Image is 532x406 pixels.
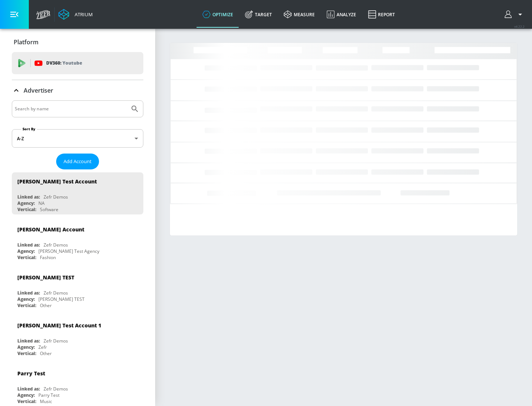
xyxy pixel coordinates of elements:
[44,242,68,248] div: Zefr Demos
[40,254,56,261] div: Fashion
[44,290,68,296] div: Zefr Demos
[12,220,143,262] div: [PERSON_NAME] AccountLinked as:Zefr DemosAgency:[PERSON_NAME] Test AgencyVertical:Fashion
[362,1,401,28] a: Report
[40,206,58,213] div: Software
[64,157,92,166] span: Add Account
[17,322,101,329] div: [PERSON_NAME] Test Account 1
[15,104,127,114] input: Search by name
[17,206,36,213] div: Vertical:
[321,1,362,28] a: Analyze
[17,386,40,392] div: Linked as:
[40,350,52,357] div: Other
[21,127,37,131] label: Sort By
[17,350,36,357] div: Vertical:
[17,178,97,185] div: [PERSON_NAME] Test Account
[17,200,35,206] div: Agency:
[56,154,99,169] button: Add Account
[38,296,85,302] div: [PERSON_NAME] TEST
[239,1,278,28] a: Target
[38,392,59,398] div: Parry Test
[197,1,239,28] a: optimize
[12,268,143,310] div: [PERSON_NAME] TESTLinked as:Zefr DemosAgency:[PERSON_NAME] TESTVertical:Other
[12,172,143,214] div: [PERSON_NAME] Test AccountLinked as:Zefr DemosAgency:NAVertical:Software
[17,296,35,302] div: Agency:
[40,398,52,405] div: Music
[44,338,68,344] div: Zefr Demos
[17,302,36,309] div: Vertical:
[12,316,143,358] div: [PERSON_NAME] Test Account 1Linked as:Zefr DemosAgency:ZefrVertical:Other
[514,24,525,28] span: v 4.22.2
[12,80,143,101] div: Advertiser
[72,11,93,18] div: Atrium
[40,302,52,309] div: Other
[17,338,40,344] div: Linked as:
[58,9,93,20] a: Atrium
[12,129,143,148] div: A-Z
[44,194,68,200] div: Zefr Demos
[17,248,35,254] div: Agency:
[17,370,45,377] div: Parry Test
[38,200,45,206] div: NA
[12,52,143,74] div: DV360: Youtube
[17,194,40,200] div: Linked as:
[46,59,82,67] p: DV360:
[17,344,35,350] div: Agency:
[17,392,35,398] div: Agency:
[17,254,36,261] div: Vertical:
[24,86,53,94] p: Advertiser
[14,38,38,46] p: Platform
[278,1,321,28] a: measure
[62,59,82,67] p: Youtube
[17,398,36,405] div: Vertical:
[44,386,68,392] div: Zefr Demos
[38,344,47,350] div: Zefr
[17,242,40,248] div: Linked as:
[12,32,143,52] div: Platform
[17,226,84,233] div: [PERSON_NAME] Account
[17,290,40,296] div: Linked as:
[38,248,99,254] div: [PERSON_NAME] Test Agency
[17,274,74,281] div: [PERSON_NAME] TEST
